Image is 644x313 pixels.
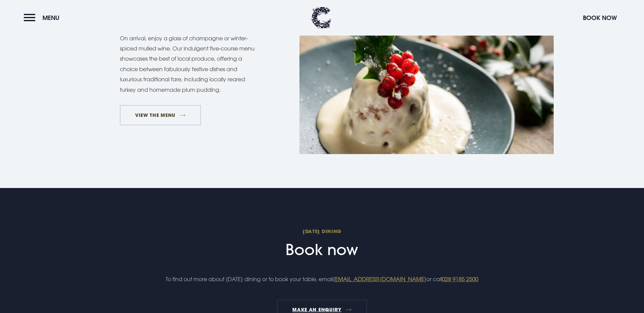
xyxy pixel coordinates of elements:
h2: Book now [160,228,483,259]
p: On arrival, enjoy a glass of champagne or winter-spiced mulled wine. Our indulgent five-course me... [120,33,259,95]
span: [DATE] Dining [160,228,483,234]
button: Book Now [579,11,620,25]
a: 028 9185 2500 [442,276,478,283]
img: Clandeboye Lodge [311,7,331,29]
span: Menu [42,14,59,22]
button: Menu [24,11,63,25]
p: To find out more about [DATE] dining or to book your table, email or call [160,274,483,284]
a: [EMAIL_ADDRESS][DOMAIN_NAME] [333,276,426,283]
a: VIEW THE MENU [120,105,201,125]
